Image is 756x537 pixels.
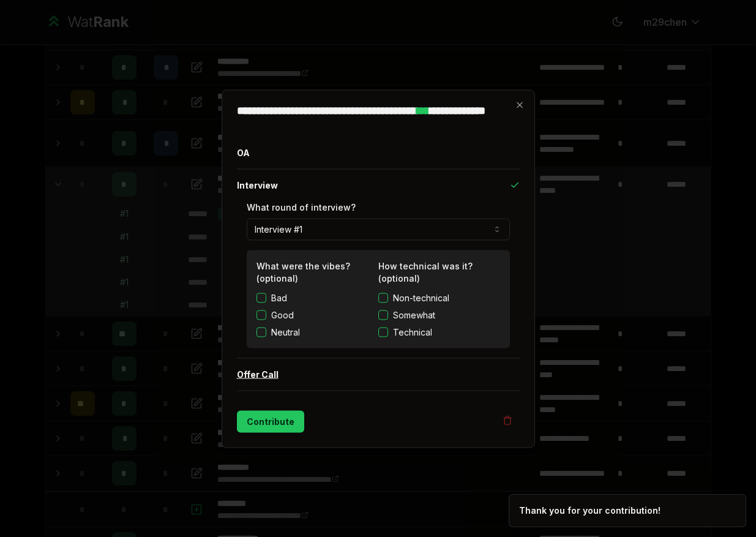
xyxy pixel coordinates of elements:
span: Somewhat [393,309,435,321]
button: Offer Call [237,358,520,390]
button: OA [237,137,520,168]
span: Non-technical [393,291,449,304]
label: What round of interview? [247,201,356,212]
div: Interview [237,201,520,358]
label: How technical was it? (optional) [378,260,473,283]
label: Neutral [271,326,300,338]
span: Technical [393,326,432,338]
button: Non-technical [378,293,388,302]
label: What were the vibes? (optional) [256,260,350,283]
button: Interview [237,169,520,201]
label: Bad [271,291,287,304]
label: Good [271,309,294,321]
button: Technical [378,327,388,337]
button: Somewhat [378,310,388,320]
button: Contribute [237,410,304,432]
